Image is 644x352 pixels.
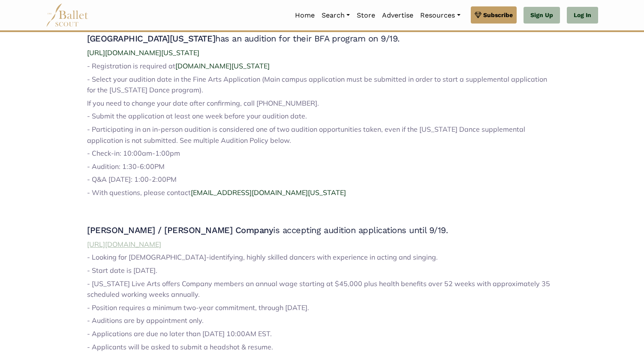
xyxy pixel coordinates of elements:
[87,62,175,70] span: - Registration is required at
[87,33,557,44] h4: [GEOGRAPHIC_DATA][US_STATE]
[87,266,157,275] span: - Start date is [DATE].
[417,6,463,24] a: Resources
[475,10,481,20] img: gem.svg
[87,279,550,299] span: - [US_STATE] Live Arts offers Company members an annual wage starting at $45,000 plus health bene...
[87,240,161,248] a: [URL][DOMAIN_NAME]
[87,48,199,57] a: [URL][DOMAIN_NAME][US_STATE]
[87,316,204,325] span: - Auditions are by appointment only.
[87,225,557,236] h4: [PERSON_NAME] / [PERSON_NAME] Company
[273,225,448,235] span: is accepting audition applications until 9/19.
[379,6,417,24] a: Advertise
[524,7,560,24] a: Sign Up
[292,6,318,24] a: Home
[175,62,270,70] a: [DOMAIN_NAME][US_STATE]
[87,75,547,95] span: - Select your audition date in the Fine Arts Application (Main campus application must be submitt...
[215,33,400,44] span: has an audition for their BFA program on 9/19.
[483,10,513,20] span: Subscribe
[471,6,517,24] a: Subscribe
[567,7,598,24] a: Log In
[87,253,438,261] span: - Looking for [DEMOGRAPHIC_DATA]-identifying, highly skilled dancers with experience in acting an...
[87,175,177,183] span: - Q&A [DATE]: 1:00-2:00PM
[87,162,165,171] span: - Audition: 1:30-6:00PM
[191,188,346,197] a: [EMAIL_ADDRESS][DOMAIN_NAME][US_STATE]
[353,6,379,24] a: Store
[87,149,180,157] span: - Check-in: 10:00am-1:00pm
[87,125,525,145] span: - Participating in an in-person audition is considered one of two audition opportunities taken, e...
[87,329,272,338] span: - Applications are due no later than [DATE] 10:00AM EST.
[87,188,191,197] span: - With questions, please contact
[87,112,307,120] span: - Submit the application at least one week before your audition date.
[87,303,309,312] span: - Position requires a minimum two-year commitment, through [DATE].
[87,343,273,351] span: - Applicants will be asked to submit a headshot & resume.
[87,99,319,107] span: If you need to change your date after confirming, call [PHONE_NUMBER].
[318,6,353,24] a: Search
